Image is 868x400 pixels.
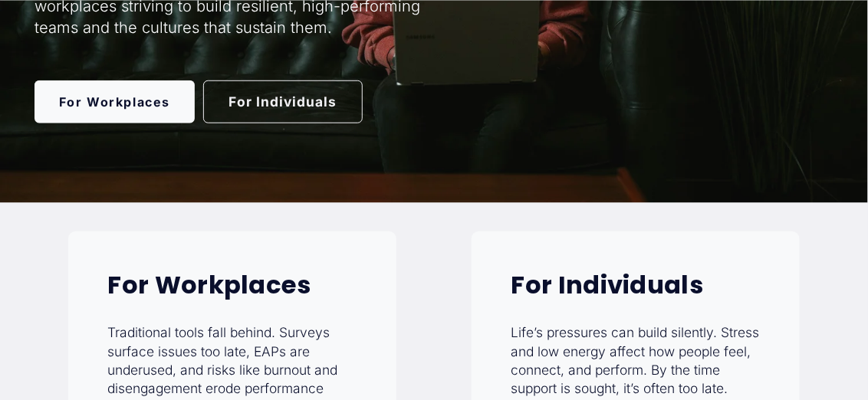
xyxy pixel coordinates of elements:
a: For Workplaces [35,80,194,123]
p: Life’s pressures can build silently. Stress and low energy affect how people feel, connect, and p... [511,323,761,398]
strong: For Individuals [511,267,704,302]
strong: For Workplaces [107,267,311,302]
a: For Individuals [203,80,363,123]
